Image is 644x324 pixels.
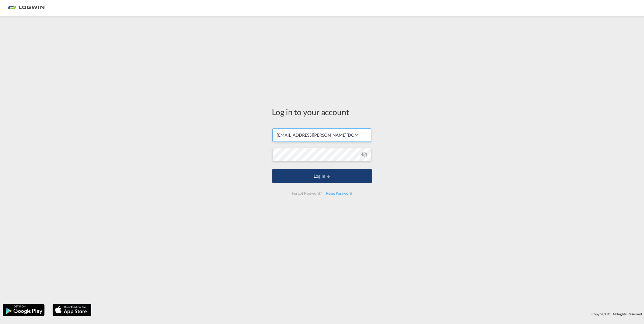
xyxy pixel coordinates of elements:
[2,304,45,316] img: google.png
[290,188,324,198] div: Forgot Password?
[272,106,372,118] div: Log in to your account
[272,169,372,183] button: LOGIN
[324,188,354,198] div: Reset Password
[94,309,644,319] div: Copyright © . All Rights Reserved
[8,2,44,14] img: 2761ae10d95411efa20a1f5e0282d2d7.png
[272,128,371,142] input: Enter email/phone number
[52,304,92,316] img: apple.png
[361,151,368,158] md-icon: icon-eye-off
